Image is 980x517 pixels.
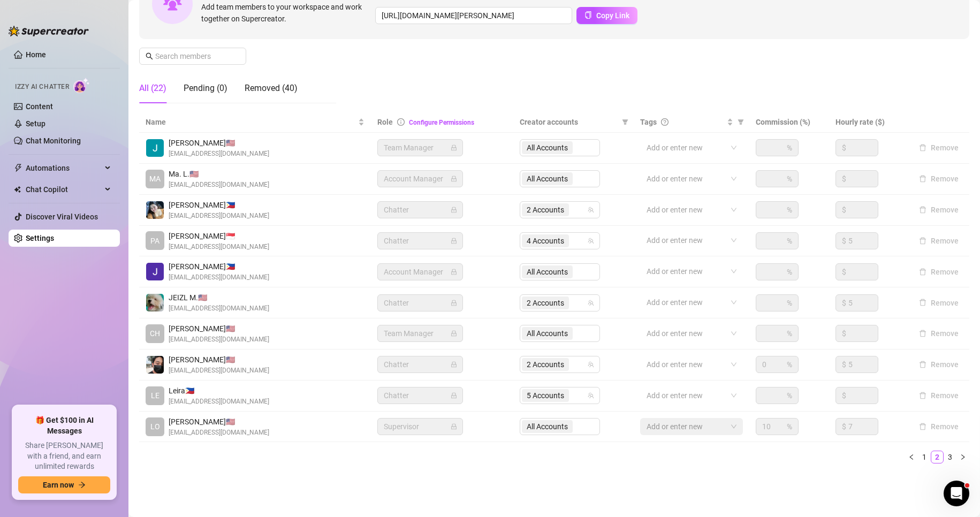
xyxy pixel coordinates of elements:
[527,390,564,401] span: 5 Accounts
[169,199,269,211] span: [PERSON_NAME] 🇵🇭
[384,264,457,280] span: Account Manager
[18,415,110,436] span: 🎁 Get $100 in AI Messages
[155,50,231,62] input: Search members
[150,235,159,247] span: PA
[26,234,54,242] a: Settings
[43,481,74,489] span: Earn now
[956,451,969,463] li: Next Page
[527,235,564,247] span: 4 Accounts
[384,356,457,372] span: Chatter
[451,300,457,306] span: lock
[169,261,269,272] span: [PERSON_NAME] 🇵🇭
[918,451,931,463] li: 1
[915,172,963,185] button: Remove
[451,176,457,182] span: lock
[409,119,474,126] a: Configure Permissions
[588,392,594,399] span: team
[622,119,628,125] span: filter
[169,168,269,180] span: Ma. L. 🇺🇸
[169,385,269,397] span: Leira 🇵🇭
[735,114,746,130] span: filter
[905,451,918,463] button: left
[169,230,269,242] span: [PERSON_NAME] 🇸🇬
[14,186,21,193] img: Chat Copilot
[384,140,457,156] span: Team Manager
[931,451,944,463] li: 2
[201,1,371,25] span: Add team members to your workspace and work together on Supercreator.
[522,358,569,371] span: 2 Accounts
[169,354,269,366] span: [PERSON_NAME] 🇺🇸
[576,7,637,24] button: Copy Link
[620,114,630,130] span: filter
[146,263,164,280] img: John Lhester
[451,392,457,399] span: lock
[397,118,405,126] span: info-circle
[169,242,269,252] span: [EMAIL_ADDRESS][DOMAIN_NAME]
[527,297,564,309] span: 2 Accounts
[169,292,269,303] span: JEIZL M. 🇺🇸
[169,211,269,221] span: [EMAIL_ADDRESS][DOMAIN_NAME]
[918,451,930,463] a: 1
[150,421,160,432] span: LO
[960,454,966,460] span: right
[596,11,629,20] span: Copy Link
[146,139,164,157] img: Jodi
[384,419,457,435] span: Supervisor
[139,82,166,95] div: All (22)
[915,327,963,340] button: Remove
[26,181,102,198] span: Chat Copilot
[588,238,594,244] span: team
[15,82,69,92] span: Izzy AI Chatter
[146,294,164,311] img: JEIZL MALLARI
[944,451,956,463] a: 3
[26,136,81,145] a: Chat Monitoring
[527,204,564,216] span: 2 Accounts
[169,137,269,149] span: [PERSON_NAME] 🇺🇸
[169,334,269,345] span: [EMAIL_ADDRESS][DOMAIN_NAME]
[915,203,963,216] button: Remove
[169,149,269,159] span: [EMAIL_ADDRESS][DOMAIN_NAME]
[905,451,918,463] li: Previous Page
[640,116,657,128] span: Tags
[520,116,618,128] span: Creator accounts
[26,50,46,59] a: Home
[78,481,86,489] span: arrow-right
[661,118,668,126] span: question-circle
[149,173,161,185] span: MA
[908,454,915,460] span: left
[184,82,227,95] div: Pending (0)
[451,330,457,337] span: lock
[150,328,160,339] span: CH
[169,397,269,407] span: [EMAIL_ADDRESS][DOMAIN_NAME]
[384,325,457,341] span: Team Manager
[915,358,963,371] button: Remove
[944,481,969,506] iframe: Intercom live chat
[915,141,963,154] button: Remove
[384,387,457,404] span: Chatter
[384,233,457,249] span: Chatter
[451,238,457,244] span: lock
[9,26,89,36] img: logo-BBDzfeDw.svg
[146,52,153,60] span: search
[527,359,564,370] span: 2 Accounts
[26,212,98,221] a: Discover Viral Videos
[384,202,457,218] span: Chatter
[584,11,592,19] span: copy
[26,102,53,111] a: Content
[915,265,963,278] button: Remove
[522,389,569,402] span: 5 Accounts
[829,112,908,133] th: Hourly rate ($)
[169,180,269,190] span: [EMAIL_ADDRESS][DOMAIN_NAME]
[915,420,963,433] button: Remove
[146,201,164,219] img: Sheina Gorriceta
[377,118,393,126] span: Role
[944,451,956,463] li: 3
[588,207,594,213] span: team
[151,390,159,401] span: LE
[749,112,829,133] th: Commission (%)
[26,119,45,128] a: Setup
[588,361,594,368] span: team
[738,119,744,125] span: filter
[522,296,569,309] span: 2 Accounts
[931,451,943,463] a: 2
